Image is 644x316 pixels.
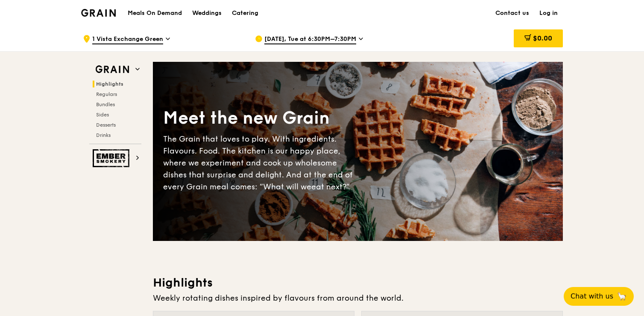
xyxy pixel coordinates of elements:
[92,35,163,44] span: 1 Vista Exchange Green
[187,0,227,26] a: Weddings
[534,0,563,26] a: Log in
[96,101,115,107] span: Bundles
[163,133,358,193] div: The Grain that loves to play. With ingredients. Flavours. Food. The kitchen is our happy place, w...
[571,291,613,302] span: Chat with us
[227,0,263,26] a: Catering
[81,9,116,17] img: Grain
[153,275,563,290] h3: Highlights
[93,149,132,167] img: Ember Smokery web logo
[163,107,358,130] div: Meet the new Grain
[96,81,123,87] span: Highlights
[490,0,534,26] a: Contact us
[533,34,552,42] span: $0.00
[93,62,132,77] img: Grain web logo
[232,0,258,26] div: Catering
[96,132,111,138] span: Drinks
[192,0,222,26] div: Weddings
[96,122,116,128] span: Desserts
[128,9,182,17] h1: Meals On Demand
[96,112,109,118] span: Sides
[96,91,117,97] span: Regulars
[264,35,356,44] span: [DATE], Tue at 6:30PM–7:30PM
[617,291,627,302] span: 🦙
[564,287,634,306] button: Chat with us🦙
[153,292,563,304] div: Weekly rotating dishes inspired by flavours from around the world.
[311,182,350,191] span: eat next?”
